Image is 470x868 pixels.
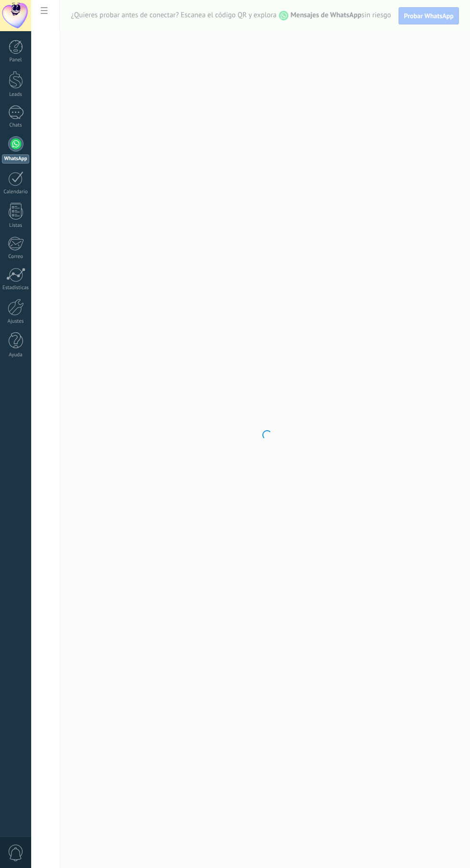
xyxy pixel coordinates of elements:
div: Ajustes [2,318,30,325]
div: Ayuda [2,352,30,358]
div: Correo [2,254,30,260]
div: Panel [2,57,30,63]
div: Listas [2,223,30,229]
div: Chats [2,122,30,129]
div: Leads [2,92,30,98]
div: Estadísticas [2,285,30,291]
div: Calendario [2,189,30,195]
div: WhatsApp [2,154,29,164]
